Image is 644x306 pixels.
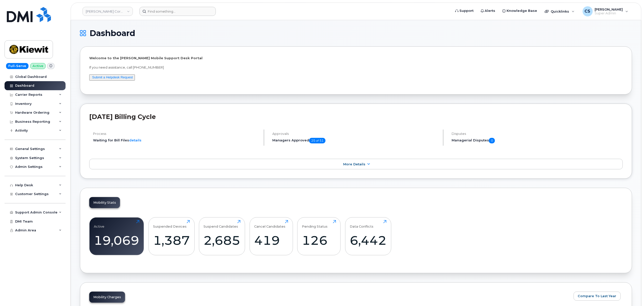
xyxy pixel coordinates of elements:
div: Pending Status [302,220,328,228]
span: 0 [489,138,495,143]
div: 6,442 [350,233,387,248]
h4: Approvals [272,132,439,136]
div: Data Conflicts [350,220,373,228]
h2: [DATE] Billing Cycle [89,113,623,120]
a: Suspend Candidates2,685 [204,220,241,252]
a: Cancel Candidates419 [254,220,288,252]
div: 2,685 [204,233,241,248]
div: Active [94,220,105,228]
p: If you need assistance, call [PHONE_NUMBER] [89,65,623,70]
div: Cancel Candidates [254,220,285,228]
div: 19,069 [94,233,139,248]
div: Suspended Devices [153,220,187,228]
h4: Disputes [452,132,623,136]
h5: Managerial Disputes [452,138,623,143]
span: 25 of 51 [309,138,326,143]
h4: Process [93,132,259,136]
a: Submit a Helpdesk Request [92,75,133,79]
span: Compare To Last Year [578,294,617,298]
div: 1,387 [153,233,190,248]
a: details [129,138,141,142]
li: Waiting for Bill Files [93,138,259,143]
a: Data Conflicts6,442 [350,220,387,252]
p: Welcome to the [PERSON_NAME] Mobile Support Desk Portal [89,56,623,60]
button: Submit a Helpdesk Request [89,74,135,81]
button: Compare To Last Year [574,292,621,301]
div: Suspend Candidates [204,220,238,228]
div: 126 [302,233,336,248]
a: Active19,069 [94,220,139,252]
span: Dashboard [90,29,135,37]
a: Pending Status126 [302,220,336,252]
span: More Details [343,162,365,166]
div: 419 [254,233,288,248]
h5: Managers Approved [272,138,439,143]
iframe: Messenger Launcher [622,284,640,302]
a: Suspended Devices1,387 [153,220,190,252]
